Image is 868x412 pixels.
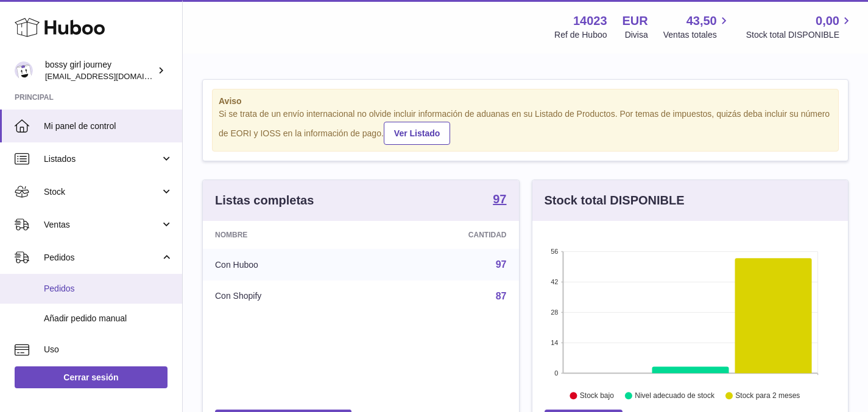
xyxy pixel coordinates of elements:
[44,120,173,132] span: Mi panel de control
[15,61,33,80] img: paoladearcodigital@gmail.com
[573,13,607,29] strong: 14023
[15,366,168,388] a: Cerrar sesión
[493,193,506,208] a: 97
[203,221,370,249] th: Nombre
[51,71,60,80] img: tab_domain_overview_orange.svg
[32,32,136,41] div: Dominio: [DOMAIN_NAME]
[496,259,507,270] a: 97
[551,248,558,255] text: 56
[219,96,832,107] strong: Aviso
[663,13,731,41] a: 43,50 Ventas totales
[545,192,685,209] h3: Stock total DISPONIBLE
[746,13,853,41] a: 0,00 Stock total DISPONIBLE
[663,29,731,41] span: Ventas totales
[551,278,558,285] text: 42
[143,72,194,80] div: Palabras clave
[370,221,518,249] th: Cantidad
[44,283,173,295] span: Pedidos
[19,32,29,41] img: website_grey.svg
[44,344,173,355] span: Uso
[554,29,607,41] div: Ref de Huboo
[44,313,173,324] span: Añadir pedido manual
[496,291,507,301] a: 87
[551,339,558,346] text: 14
[44,153,160,165] span: Listados
[215,192,314,209] h3: Listas completas
[625,29,648,41] div: Divisa
[551,309,558,316] text: 28
[735,391,800,400] text: Stock para 2 meses
[44,252,160,264] span: Pedidos
[219,108,832,145] div: Si se trata de un envío internacional no olvide incluir información de aduanas en su Listado de P...
[64,72,93,80] div: Dominio
[623,13,648,29] strong: EUR
[816,13,839,29] span: 0,00
[45,59,155,82] div: bossy girl journey
[579,391,613,400] text: Stock bajo
[130,71,139,80] img: tab_keywords_by_traffic_grey.svg
[19,19,29,29] img: logo_orange.svg
[44,219,160,231] span: Ventas
[203,281,370,312] td: Con Shopify
[554,369,558,377] text: 0
[44,186,160,198] span: Stock
[746,29,853,41] span: Stock total DISPONIBLE
[203,249,370,281] td: Con Huboo
[635,391,715,400] text: Nivel adecuado de stock
[686,13,717,29] span: 43,50
[34,19,60,29] div: v 4.0.25
[384,122,450,145] a: Ver Listado
[493,193,506,205] strong: 97
[45,71,179,81] span: [EMAIL_ADDRESS][DOMAIN_NAME]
